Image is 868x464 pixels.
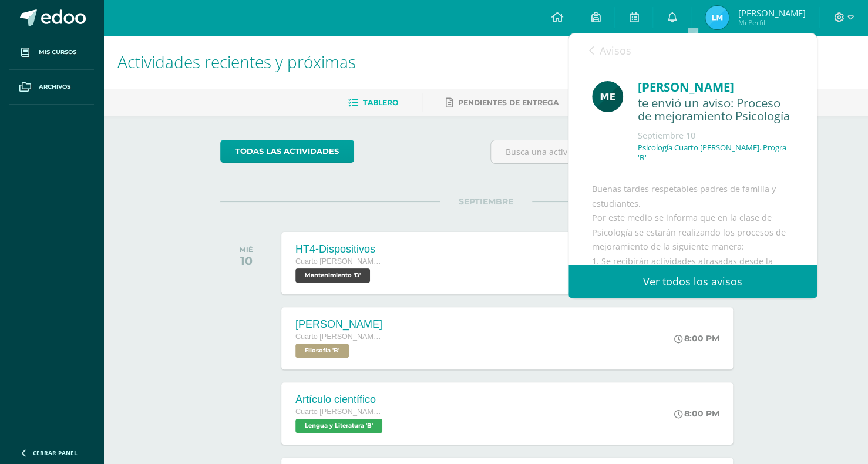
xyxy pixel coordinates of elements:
[738,7,805,19] span: [PERSON_NAME]
[363,98,398,107] span: Tablero
[638,96,793,124] div: te envió un aviso: Proceso de mejoramiento Psicología
[295,318,383,331] div: [PERSON_NAME]
[592,81,623,112] img: e5319dee200a4f57f0a5ff00aaca67bb.png
[295,419,382,433] span: Lengua y Literatura 'B'
[240,254,253,268] div: 10
[9,70,94,105] a: Archivos
[295,408,383,416] span: Cuarto [PERSON_NAME]. Progra
[491,140,751,163] input: Busca una actividad próxima aquí...
[39,82,70,92] span: Archivos
[638,143,793,163] p: Psicología Cuarto [PERSON_NAME]. Progra 'B'
[295,243,383,255] div: HT4-Dispositivos
[738,18,805,28] span: Mi Perfil
[295,268,370,283] span: Mantenimiento 'B'
[674,408,719,419] div: 8:00 PM
[39,48,76,57] span: Mis cursos
[674,333,719,344] div: 8:00 PM
[295,344,349,358] span: Filosofía 'B'
[33,449,78,457] span: Cerrar panel
[348,93,398,112] a: Tablero
[9,35,94,70] a: Mis cursos
[705,6,729,29] img: 13e167b436658a64b7bee1edab498e83.png
[458,98,559,107] span: Pendientes de entrega
[600,43,631,58] span: Avisos
[446,93,559,112] a: Pendientes de entrega
[240,246,253,254] div: MIÉ
[638,78,793,96] div: [PERSON_NAME]
[638,130,793,142] div: Septiembre 10
[295,394,385,406] div: Artículo científico
[440,196,532,207] span: SEPTIEMBRE
[117,51,356,73] span: Actividades recientes y próximas
[220,140,354,163] a: todas las Actividades
[568,265,817,298] a: Ver todos los avisos
[295,332,383,341] span: Cuarto [PERSON_NAME]. Progra
[295,257,383,265] span: Cuarto [PERSON_NAME]. Progra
